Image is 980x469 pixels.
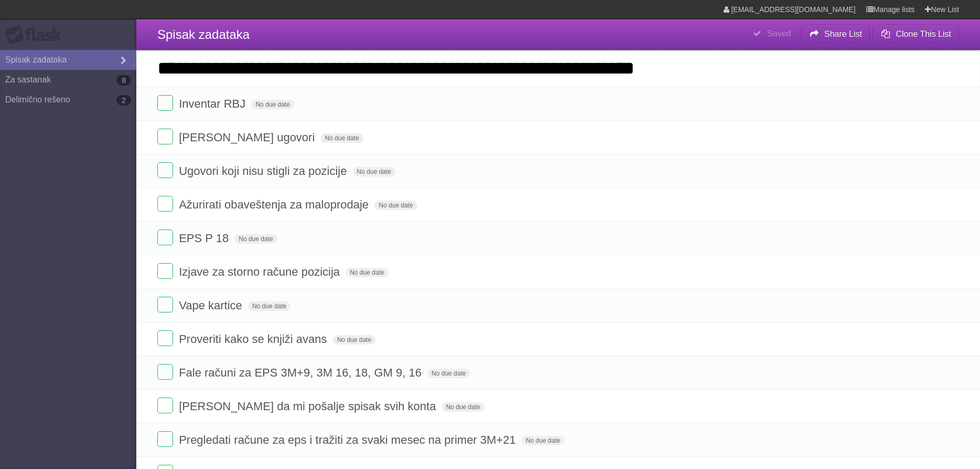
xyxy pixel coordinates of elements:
[442,402,484,412] span: No due date
[179,131,317,144] span: [PERSON_NAME] ugovori
[116,75,131,86] b: 8
[116,95,131,106] b: 2
[157,129,173,144] label: Done
[179,366,424,379] span: Fale računi za EPS 3M+9, 3M 16, 18, GM 9, 16
[157,364,173,380] label: Done
[824,29,862,38] b: Share List
[896,29,951,38] b: Clone This List
[251,100,294,109] span: No due date
[801,25,870,44] button: Share List
[346,268,388,277] span: No due date
[157,431,173,447] label: Done
[374,201,417,210] span: No due date
[179,164,349,178] span: Ugovori koji nisu stigli za pozicije
[179,97,248,110] span: Inventar RBJ
[157,162,173,178] label: Done
[767,29,791,38] b: Saved
[157,263,173,279] label: Done
[179,400,438,413] span: [PERSON_NAME] da mi pošalje spisak svih konta
[320,133,363,143] span: No due date
[157,230,173,245] label: Done
[353,167,395,176] span: No due date
[522,436,564,445] span: No due date
[157,196,173,212] label: Done
[179,198,371,211] span: Ažurirati obaveštenja za maloprodaje
[234,234,277,244] span: No due date
[157,27,250,41] span: Spisak zadataka
[427,369,470,378] span: No due date
[248,301,290,311] span: No due date
[179,433,519,446] span: Pregledati račune za eps i tražiti za svaki mesec na primer 3M+21
[157,398,173,413] label: Done
[157,330,173,346] label: Done
[333,335,375,345] span: No due date
[5,26,68,45] div: Flask
[179,332,329,346] span: Proveriti kako se knjiži avans
[179,299,245,312] span: Vape kartice
[873,25,959,44] button: Clone This List
[157,297,173,312] label: Done
[157,95,173,111] label: Done
[179,232,231,245] span: EPS P 18
[179,265,342,278] span: Izjave za storno račune pozicija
